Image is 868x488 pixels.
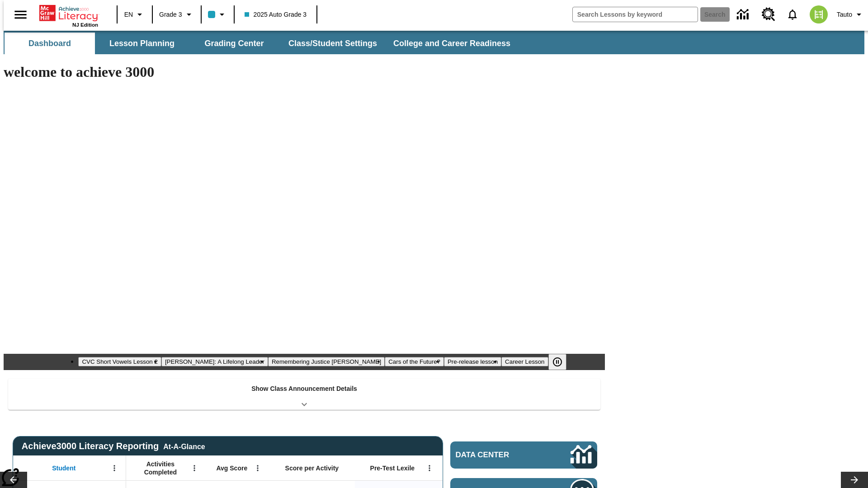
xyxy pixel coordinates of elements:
[22,441,205,451] span: Achieve3000 Literacy Reporting
[833,6,868,23] button: Profile/Settings
[108,461,121,475] button: Open Menu
[216,464,247,472] span: Avg Score
[245,10,307,19] span: 2025 Auto Grade 3
[8,379,600,410] div: Show Class Announcement Details
[456,450,540,460] span: Data Center
[573,7,698,22] input: search field
[251,461,264,475] button: Open Menu
[161,357,268,366] button: Slide 2 Dianne Feinstein: A Lifelong Leader
[285,464,339,472] span: Score per Activity
[131,460,190,476] span: Activities Completed
[52,464,75,472] span: Student
[5,33,95,54] button: Dashboard
[72,22,98,28] span: NJ Edition
[159,10,182,19] span: Grade 3
[39,3,98,28] div: Home
[841,472,868,488] button: Lesson carousel, Next
[731,2,756,27] a: Data Center
[204,6,231,23] button: Class color is light blue. Change class color
[188,461,201,475] button: Open Menu
[120,6,149,23] button: Language: EN, Select a language
[756,2,781,27] a: Resource Center, Will open in new tab
[163,441,205,451] div: At-A-Glance
[156,6,198,23] button: Grade: Grade 3, Select a grade
[385,357,444,366] button: Slide 4 Cars of the Future?
[501,357,548,366] button: Slide 6 Career Lesson
[7,1,34,28] button: Open side menu
[124,10,133,19] span: EN
[189,33,279,54] button: Grading Center
[444,357,501,366] button: Slide 5 Pre-release lesson
[4,31,864,54] div: SubNavbar
[78,357,161,366] button: Slide 1 CVC Short Vowels Lesson 2
[548,354,576,370] div: Pause
[386,33,518,54] button: College and Career Readiness
[804,3,833,26] button: Select a new avatar
[810,5,828,23] img: avatar image
[4,64,605,80] h1: welcome to achieve 3000
[781,3,804,26] a: Notifications
[281,33,384,54] button: Class/Student Settings
[450,441,597,469] a: Data Center
[268,357,385,366] button: Slide 3 Remembering Justice O'Connor
[423,461,436,475] button: Open Menu
[548,354,566,370] button: Pause
[837,10,852,19] span: Tauto
[251,384,357,394] p: Show Class Announcement Details
[370,464,415,472] span: Pre-Test Lexile
[4,33,519,54] div: SubNavbar
[97,33,187,54] button: Lesson Planning
[39,4,98,22] a: Home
